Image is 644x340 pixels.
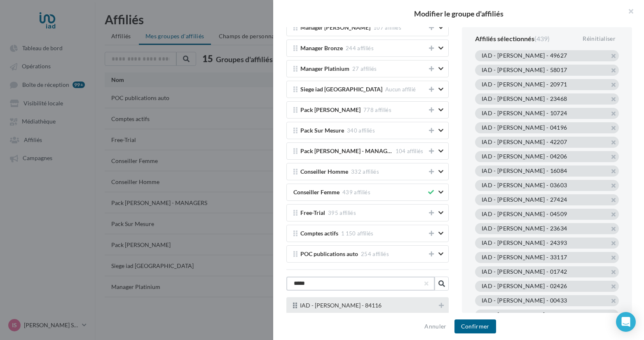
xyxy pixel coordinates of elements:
[616,312,636,332] div: Open Intercom Messenger
[286,10,631,17] h2: Modifier le groupe d'affiliés
[454,319,496,333] button: Confirmer
[482,254,567,262] div: IAD - [PERSON_NAME] - 33117
[482,125,567,132] div: IAD - [PERSON_NAME] - 04196
[482,96,567,103] div: IAD - [PERSON_NAME] - 23468
[482,139,567,147] div: IAD - [PERSON_NAME] - 42207
[482,283,567,291] div: IAD - [PERSON_NAME] - 02426
[482,154,567,161] div: IAD - [PERSON_NAME] - 04206
[300,303,382,309] span: IAD - [PERSON_NAME] - 84116
[482,168,567,175] div: IAD - [PERSON_NAME] - 16084
[482,110,567,118] div: IAD - [PERSON_NAME] - 10724
[482,312,567,319] div: IAD - [PERSON_NAME] - 23496
[300,128,344,134] span: Pack Sur Mesure
[342,189,370,196] span: 439 affiliés
[482,53,567,60] div: IAD - [PERSON_NAME] - 49627
[347,127,375,134] span: 340 affiliés
[300,251,358,257] span: POC publications auto
[300,45,343,51] span: Manager Bronze
[396,148,424,154] span: 104 affiliés
[300,210,325,216] span: Free-Trial
[579,34,619,44] div: Réinitialiser
[300,25,370,31] span: Manager [PERSON_NAME]
[482,269,567,276] div: IAD - [PERSON_NAME] - 01742
[346,45,374,51] span: 244 affiliés
[482,211,567,219] div: IAD - [PERSON_NAME] - 04509
[300,107,361,113] span: Pack [PERSON_NAME]
[352,65,377,72] span: 27 affiliés
[293,189,340,196] span: Conseiller Femme
[300,148,393,154] span: Pack [PERSON_NAME] - MANAGERS
[300,169,348,175] span: Conseiller Homme
[482,82,567,89] div: IAD - [PERSON_NAME] - 20971
[341,230,374,237] span: 1 150 affiliés
[363,107,391,113] span: 778 affiliés
[328,210,356,216] span: 395 affiliés
[300,231,338,237] span: Comptes actifs
[482,182,567,190] div: IAD - [PERSON_NAME] - 03603
[482,226,567,233] div: IAD - [PERSON_NAME] - 23634
[534,35,550,42] span: (439)
[482,298,567,305] div: IAD - [PERSON_NAME] - 00433
[300,66,349,72] span: Manager Platinium
[361,251,389,257] span: 254 affiliés
[421,321,450,331] button: Annuler
[373,24,401,31] span: 107 affiliés
[300,86,382,93] span: Siege iad [GEOGRAPHIC_DATA]
[385,86,416,93] span: Aucun affilié
[482,197,567,204] div: IAD - [PERSON_NAME] - 27424
[482,240,567,247] div: IAD - [PERSON_NAME] - 24393
[351,168,379,175] span: 332 affiliés
[475,35,550,42] div: Affiliés sélectionnés
[482,67,567,75] div: IAD - [PERSON_NAME] - 58017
